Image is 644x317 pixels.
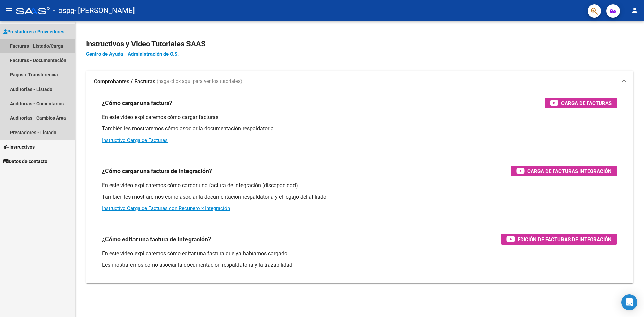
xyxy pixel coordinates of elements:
h2: Instructivos y Video Tutoriales SAAS [86,38,633,50]
p: En este video explicaremos cómo editar una factura que ya habíamos cargado. [102,250,617,257]
span: Instructivos [3,143,35,151]
p: Les mostraremos cómo asociar la documentación respaldatoria y la trazabilidad. [102,261,617,269]
a: Instructivo Carga de Facturas con Recupero x Integración [102,205,230,211]
p: También les mostraremos cómo asociar la documentación respaldatoria. [102,125,617,133]
h3: ¿Cómo editar una factura de integración? [102,234,211,244]
mat-icon: person [631,6,639,14]
span: Datos de contacto [3,158,47,165]
p: En este video explicaremos cómo cargar facturas. [102,114,617,121]
div: Open Intercom Messenger [621,294,637,310]
strong: Comprobantes / Facturas [94,78,155,85]
span: Carga de Facturas [561,99,612,107]
a: Instructivo Carga de Facturas [102,137,168,143]
button: Edición de Facturas de integración [501,234,617,245]
span: Prestadores / Proveedores [3,28,64,35]
button: Carga de Facturas [545,98,617,108]
p: También les mostraremos cómo asociar la documentación respaldatoria y el legajo del afiliado. [102,193,617,201]
mat-expansion-panel-header: Comprobantes / Facturas (haga click aquí para ver los tutoriales) [86,71,633,92]
a: Centro de Ayuda - Administración de O.S. [86,51,179,57]
h3: ¿Cómo cargar una factura de integración? [102,166,212,176]
span: - ospg [53,3,74,18]
h3: ¿Cómo cargar una factura? [102,98,172,108]
span: Carga de Facturas Integración [527,167,612,175]
div: Comprobantes / Facturas (haga click aquí para ver los tutoriales) [86,92,633,283]
mat-icon: menu [5,6,13,14]
span: - [PERSON_NAME] [74,3,135,18]
span: (haga click aquí para ver los tutoriales) [157,78,242,85]
button: Carga de Facturas Integración [511,166,617,176]
p: En este video explicaremos cómo cargar una factura de integración (discapacidad). [102,182,617,189]
span: Edición de Facturas de integración [518,235,612,244]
